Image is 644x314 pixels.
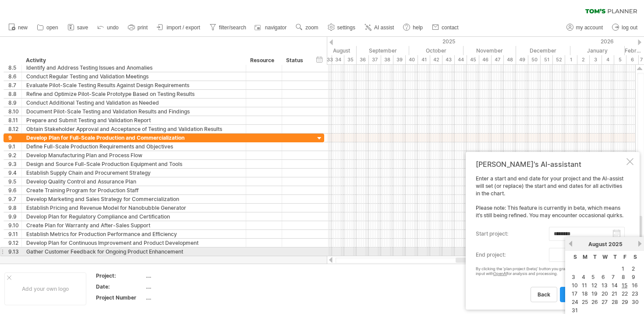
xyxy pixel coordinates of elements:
div: 46 [479,55,492,64]
div: January 2026 [570,46,625,55]
div: 44 [455,55,467,64]
div: 40 [406,55,418,64]
div: 8.10 [8,107,21,116]
span: import / export [166,25,200,31]
div: Obtain Stakeholder Approval and Acceptance of Testing and Validation Results [26,125,241,133]
a: 29 [621,298,629,306]
div: 45 [467,55,479,64]
span: AI assist [374,25,394,31]
div: 9.10 [8,221,21,229]
div: Resource [250,56,277,65]
div: Develop Manufacturing Plan and Process Flow [26,151,241,159]
div: Document Pilot-Scale Testing and Validation Results and Findings [26,107,241,116]
div: 4 [602,55,614,64]
div: Establish Pricing and Revenue Model for Nanobubble Generator [26,204,241,212]
div: Define Full-Scale Production Requirements and Objectives [26,142,241,151]
div: December 2025 [516,46,570,55]
div: 43 [442,55,455,64]
div: 9.13 [8,247,21,256]
div: 9 [8,134,21,142]
div: Project: [96,272,144,279]
div: 9.12 [8,239,21,247]
span: Wednesday [602,254,608,260]
div: Evaluate Pilot-Scale Testing Results Against Design Requirements [26,81,241,89]
div: Gather Customer Feedback for Ongoing Product Enhancement [26,247,241,256]
div: Create Training Program for Production Staff [26,186,241,194]
a: 27 [601,298,609,306]
a: 30 [631,298,640,306]
span: 2025 [609,241,623,247]
div: Develop Plan for Continuous Improvement and Product Development [26,239,241,247]
a: 4 [581,273,586,281]
div: Establish Supply Chain and Procurement Strategy [26,169,241,177]
span: save [77,25,88,31]
a: import / export [155,22,203,33]
a: 18 [581,289,589,298]
a: 25 [581,298,589,306]
div: 9.6 [8,186,21,194]
a: navigator [253,22,289,33]
div: 9.3 [8,160,21,168]
a: back [531,287,557,302]
div: 9.9 [8,212,21,221]
a: plan project (beta) [560,287,622,302]
div: Enter a start and end date for your project and the AI-assist will set (or replace) the start and... [476,175,625,302]
div: 49 [516,55,528,64]
a: new [6,22,30,33]
div: .... [146,294,219,301]
span: help [413,25,423,31]
a: contact [430,22,461,33]
a: previous [567,240,574,247]
span: contact [442,25,459,31]
a: 3 [571,273,576,281]
a: 17 [571,289,578,298]
div: .... [146,272,219,279]
div: 42 [430,55,442,64]
a: 7 [611,273,616,281]
div: 36 [357,55,369,64]
span: undo [107,25,119,31]
a: 5 [591,273,595,281]
a: filter/search [207,22,249,33]
div: 9.5 [8,177,21,186]
div: Prepare and Submit Testing and Validation Report [26,116,241,124]
div: Design and Source Full-Scale Production Equipment and Tools [26,160,241,168]
div: 51 [541,55,553,64]
a: open [35,22,61,33]
a: 20 [601,289,609,298]
div: Develop Plan for Regulatory Compliance and Certification [26,212,241,221]
div: Create Plan for Warranty and After-Sales Support [26,221,241,229]
a: 28 [611,298,619,306]
div: 9.2 [8,151,21,159]
div: 35 [344,55,357,64]
a: 6 [601,273,606,281]
a: 8 [621,273,626,281]
div: 39 [393,55,406,64]
div: 52 [553,55,565,64]
div: 2 [577,55,590,64]
span: my account [576,25,603,31]
div: 9.7 [8,195,21,203]
a: AI assist [362,22,396,33]
div: 8.9 [8,99,21,107]
a: 10 [571,281,579,289]
a: 11 [581,281,588,289]
span: zoom [305,25,318,31]
a: undo [95,22,121,33]
div: 41 [418,55,430,64]
div: 8.5 [8,64,21,72]
a: zoom [294,22,321,33]
div: 48 [504,55,516,64]
span: print [138,25,148,31]
label: start project: [476,227,549,241]
span: log out [622,25,637,31]
a: 9 [631,273,636,281]
span: August [588,241,607,247]
div: August 2025 [302,46,357,55]
div: 3 [590,55,602,64]
span: back [538,291,550,298]
div: [PERSON_NAME]'s AI-assistant [476,160,625,169]
div: 37 [369,55,381,64]
div: 8.7 [8,81,21,89]
div: .... [146,283,219,290]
